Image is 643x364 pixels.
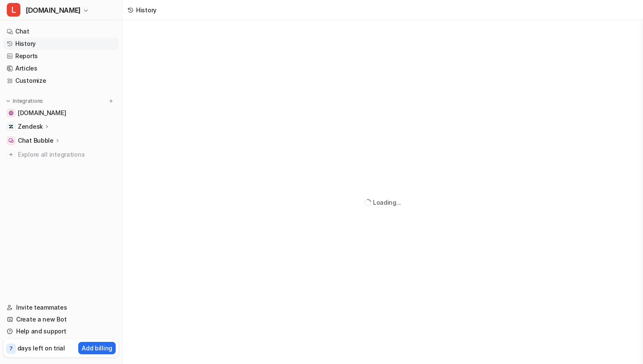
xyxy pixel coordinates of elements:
img: lanzarotebike.com [9,110,14,116]
a: History [3,38,119,50]
img: expand menu [5,98,11,104]
span: L [7,3,20,17]
img: explore all integrations [7,150,15,159]
a: Invite teammates [3,302,119,313]
a: Reports [3,50,119,62]
a: lanzarotebike.com[DOMAIN_NAME] [3,107,119,119]
a: Chat [3,25,119,37]
div: Loading... [373,198,401,207]
a: Create a new Bot [3,313,119,325]
span: [DOMAIN_NAME] [18,109,66,117]
img: menu_add.svg [108,98,114,104]
a: Articles [3,62,119,74]
button: Add billing [78,342,116,354]
p: days left on trial [17,344,65,353]
div: History [136,6,156,14]
button: Integrations [3,97,46,105]
p: Integrations [13,98,43,104]
a: Customize [3,75,119,87]
span: [DOMAIN_NAME] [26,4,81,16]
a: Help and support [3,325,119,337]
img: Chat Bubble [9,138,14,143]
span: Explore all integrations [18,148,115,161]
img: Zendesk [9,124,14,129]
p: 7 [9,345,13,353]
p: Zendesk [18,122,43,131]
p: Add billing [82,344,112,353]
p: Chat Bubble [18,136,54,145]
a: Explore all integrations [3,149,119,161]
